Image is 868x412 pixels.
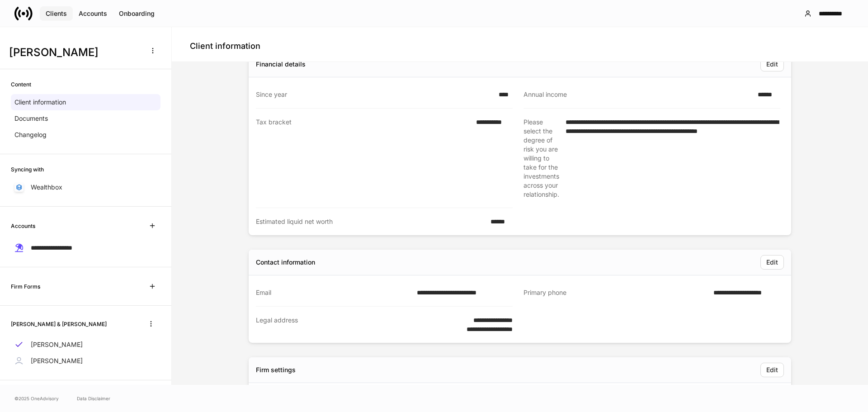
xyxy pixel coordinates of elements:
[77,395,110,402] a: Data Disclaimer
[190,41,260,52] h4: Client information
[11,320,107,328] h6: [PERSON_NAME] & [PERSON_NAME]
[524,90,752,99] div: Annual income
[46,10,67,17] div: Clients
[14,98,66,107] p: Client information
[766,367,778,373] div: Edit
[11,222,35,230] h6: Accounts
[11,80,31,89] h6: Content
[256,90,493,99] div: Since year
[766,61,778,67] div: Edit
[766,259,778,265] div: Edit
[14,114,48,123] p: Documents
[11,336,160,353] a: [PERSON_NAME]
[256,217,485,226] div: Estimated liquid net worth
[524,118,560,199] div: Please select the degree of risk you are willing to take for the investments across your relation...
[11,94,160,110] a: Client information
[256,258,315,267] div: Contact information
[113,6,160,21] button: Onboarding
[256,316,439,334] div: Legal address
[11,179,160,195] a: Wealthbox
[31,356,83,365] p: [PERSON_NAME]
[79,10,107,17] div: Accounts
[119,10,155,17] div: Onboarding
[31,183,62,192] p: Wealthbox
[14,395,59,402] span: © 2025 OneAdvisory
[256,118,471,199] div: Tax bracket
[11,353,160,369] a: [PERSON_NAME]
[40,6,73,21] button: Clients
[9,45,140,60] h3: [PERSON_NAME]
[760,57,784,71] button: Edit
[524,288,708,298] div: Primary phone
[760,363,784,377] button: Edit
[11,127,160,143] a: Changelog
[11,282,40,291] h6: Firm Forms
[31,340,83,349] p: [PERSON_NAME]
[11,165,44,174] h6: Syncing with
[256,60,306,69] div: Financial details
[760,255,784,270] button: Edit
[73,6,113,21] button: Accounts
[11,110,160,127] a: Documents
[256,288,411,297] div: Email
[256,365,296,374] div: Firm settings
[14,130,47,139] p: Changelog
